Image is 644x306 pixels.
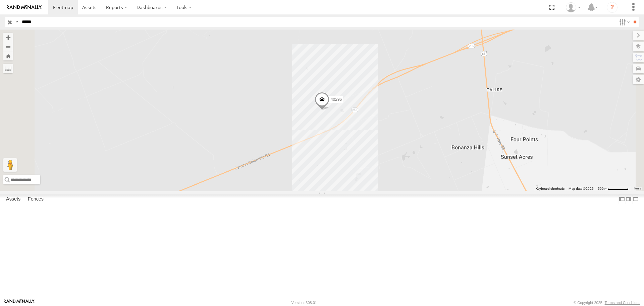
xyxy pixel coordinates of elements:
img: rand-logo.svg [7,5,42,10]
label: Hide Summary Table [632,194,639,204]
button: Keyboard shortcuts [536,186,565,191]
label: Search Query [14,17,19,27]
label: Map Settings [633,75,644,84]
span: Map data ©2025 [569,187,594,190]
button: Zoom in [3,33,13,42]
div: Version: 308.01 [291,301,317,305]
span: 500 m [598,187,607,190]
button: Zoom Home [3,51,13,60]
label: Dock Summary Table to the Right [625,194,632,204]
a: Visit our Website [4,299,35,306]
label: Assets [3,195,24,204]
i: ? [607,2,618,13]
button: Drag Pegman onto the map to open Street View [3,158,17,172]
label: Fences [24,195,47,204]
span: 40296 [331,97,342,102]
label: Dock Summary Table to the Left [619,194,625,204]
div: © Copyright 2025 - [574,301,640,305]
a: Terms and Conditions [605,301,640,305]
button: Zoom out [3,42,13,51]
div: Caseta Laredo TX [563,2,583,12]
a: Terms (opens in new tab) [634,187,641,190]
label: Search Filter Options [616,17,631,27]
label: Measure [3,64,13,73]
button: Map Scale: 500 m per 59 pixels [596,186,631,191]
